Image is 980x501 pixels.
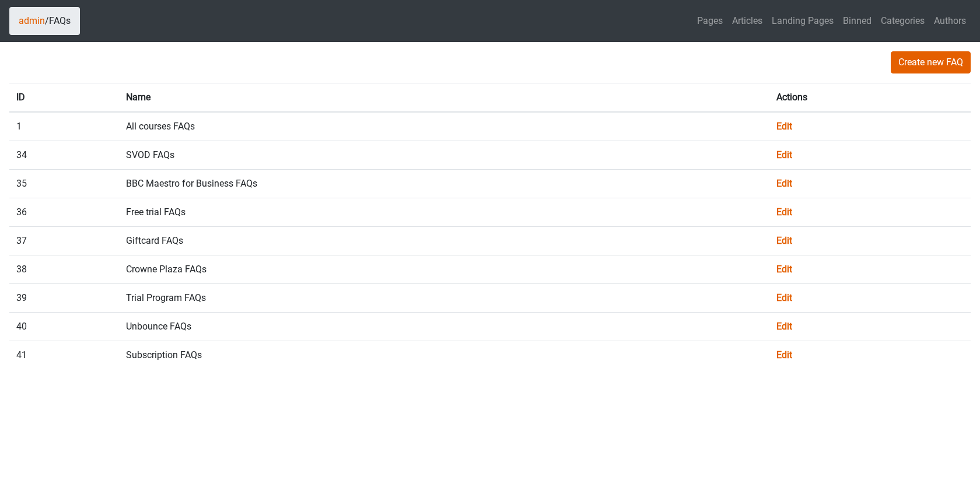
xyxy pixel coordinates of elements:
[9,112,119,141] td: 1
[697,9,723,33] a: Pages
[776,121,792,132] a: Edit
[119,255,769,284] td: Crowne Plaza FAQs
[9,83,119,113] th: ID
[119,284,769,313] td: Trial Program FAQs
[776,206,792,218] a: Edit
[19,15,45,26] a: admin
[9,284,119,313] td: 39
[119,313,769,341] td: Unbounce FAQs
[9,141,119,170] td: 34
[776,178,792,189] a: Edit
[49,14,71,28] li: FAQs
[9,7,80,35] div: /
[891,51,971,73] a: Create new FAQ
[119,227,769,255] td: Giftcard FAQs
[881,9,925,33] a: Categories
[9,341,119,370] td: 41
[119,198,769,227] td: Free trial FAQs
[9,313,119,341] td: 40
[732,9,762,33] a: Articles
[772,9,834,33] a: Landing Pages
[9,255,119,284] td: 38
[119,170,769,198] td: BBC Maestro for Business FAQs
[843,9,871,33] a: Binned
[119,83,769,113] th: Name
[934,9,966,33] a: Authors
[776,235,792,246] a: Edit
[9,170,119,198] td: 35
[776,349,792,360] a: Edit
[9,198,119,227] td: 36
[776,321,792,332] a: Edit
[769,83,971,113] th: Actions
[119,141,769,170] td: SVOD FAQs
[119,341,769,370] td: Subscription FAQs
[776,264,792,275] a: Edit
[119,112,769,141] td: All courses FAQs
[9,227,119,255] td: 37
[776,292,792,303] a: Edit
[776,149,792,160] a: Edit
